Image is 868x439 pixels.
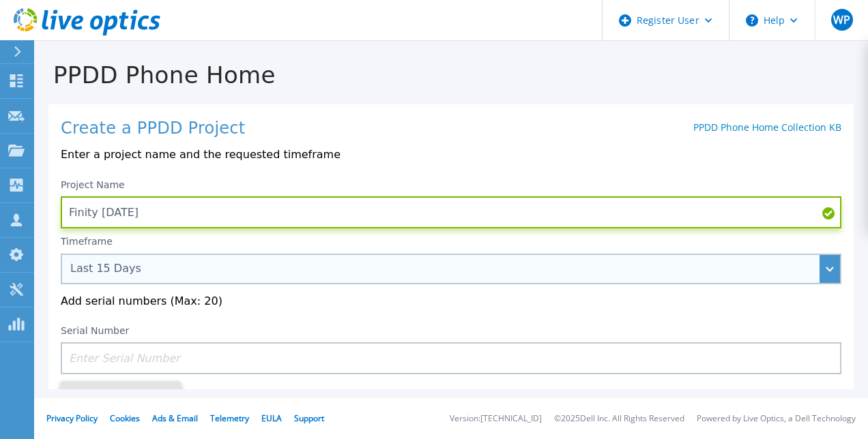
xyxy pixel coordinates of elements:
[61,119,245,138] h1: Create a PPDD Project
[554,414,684,423] li: © 2025 Dell Inc. All Rights Reserved
[34,62,868,89] h1: PPDD Phone Home
[697,414,856,423] li: Powered by Live Optics, a Dell Technology
[450,414,542,423] li: Version: [TECHNICAL_ID]
[261,412,282,424] a: EULA
[210,412,249,424] a: Telemetry
[294,412,324,424] a: Support
[61,326,129,335] label: Serial Number
[61,236,113,247] label: Timeframe
[61,196,841,228] input: Enter Project Name
[152,412,198,424] a: Ads & Email
[110,412,140,424] a: Cookies
[46,412,98,424] a: Privacy Policy
[70,262,817,275] div: Last 15 Days
[693,121,841,134] a: PPDD Phone Home Collection KB
[61,342,841,374] input: Enter Serial Number
[61,381,181,412] button: Add
[61,180,125,190] label: Project Name
[61,295,841,307] p: Add serial numbers (Max: 20)
[833,14,850,25] span: WP
[61,149,841,161] p: Enter a project name and the requested timeframe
